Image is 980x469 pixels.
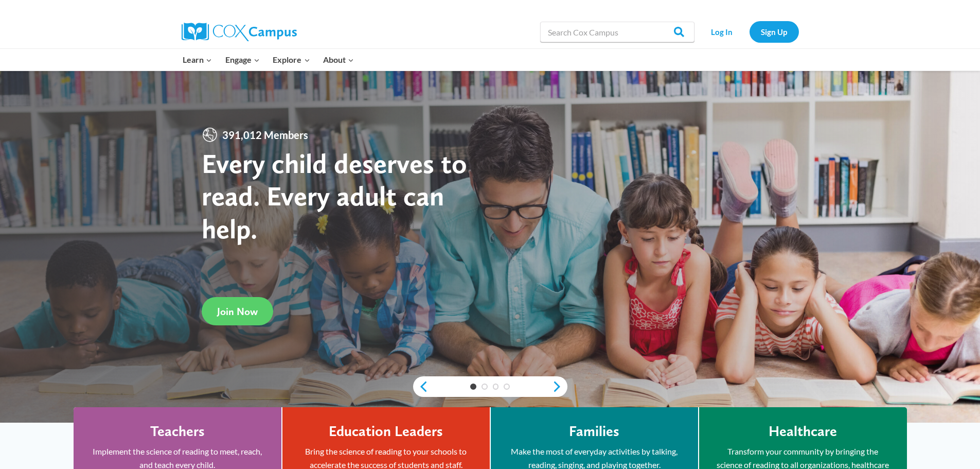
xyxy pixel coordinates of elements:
[176,49,361,71] nav: Primary Navigation
[218,127,312,143] span: 391,012 Members
[202,297,273,325] a: Join Now
[493,384,499,390] a: 3
[482,384,488,390] a: 2
[750,21,799,42] a: Sign Up
[225,53,260,66] span: Engage
[470,384,476,390] a: 1
[504,384,510,390] a: 4
[700,21,744,42] a: Log In
[217,305,258,318] span: Join Now
[540,22,694,42] input: Search Cox Campus
[202,147,467,245] strong: Every child deserves to read. Every adult can help.
[150,423,205,440] h4: Teachers
[569,423,619,440] h4: Families
[183,53,212,66] span: Learn
[769,423,837,440] h4: Healthcare
[273,53,310,66] span: Explore
[182,23,297,41] img: Cox Campus
[700,21,799,42] nav: Secondary Navigation
[413,380,429,393] a: previous
[413,376,567,397] div: content slider buttons
[552,380,567,393] a: next
[329,423,443,440] h4: Education Leaders
[323,53,354,66] span: About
